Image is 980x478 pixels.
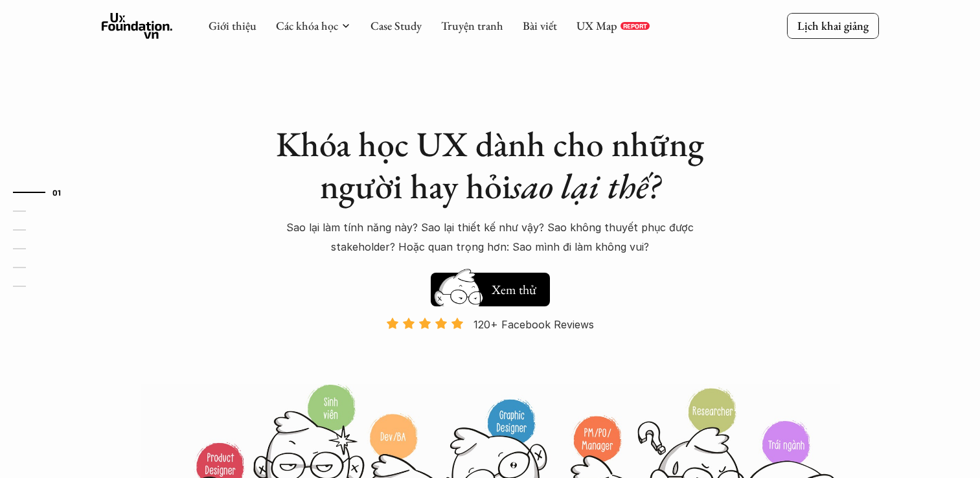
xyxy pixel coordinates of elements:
[375,317,606,382] a: 120+ Facebook Reviews
[797,18,869,33] p: Lịch khai giảng
[441,18,503,33] a: Truyện tranh
[523,18,557,33] a: Bài viết
[276,18,338,33] a: Các khóa học
[52,187,62,196] strong: 01
[787,13,879,38] a: Lịch khai giảng
[492,280,536,299] h5: Xem thử
[13,185,74,200] a: 01
[431,266,550,306] a: Xem thử
[511,163,660,209] em: sao lại thế?
[370,18,422,33] a: Case Study
[473,315,594,334] p: 120+ Facebook Reviews
[209,18,256,33] a: Giới thiệu
[623,22,647,30] p: REPORT
[264,218,717,257] p: Sao lại làm tính năng này? Sao lại thiết kế như vậy? Sao không thuyết phục được stakeholder? Hoặc...
[621,22,650,30] a: REPORT
[264,123,717,207] h1: Khóa học UX dành cho những người hay hỏi
[576,18,617,33] a: UX Map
